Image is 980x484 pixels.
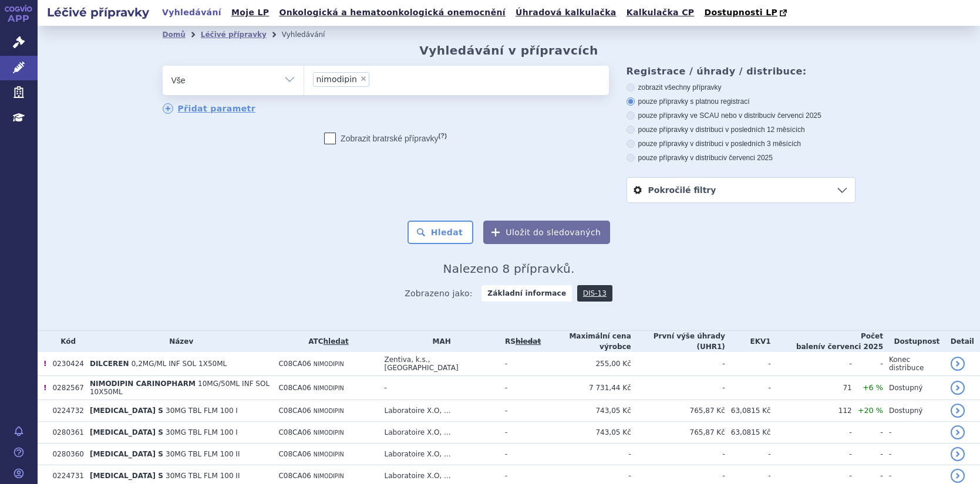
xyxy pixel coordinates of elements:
th: Detail [945,331,980,352]
td: 0282567 [46,376,83,400]
td: - [499,422,541,444]
label: Zobrazit bratrské přípravky [324,133,447,144]
span: v červenci 2025 [772,111,821,120]
td: - [725,376,771,400]
td: 63,0815 Kč [725,422,771,444]
span: U tohoto přípravku vypisujeme SCUP. [43,360,46,368]
td: - [631,352,725,376]
a: hledat [324,337,349,346]
td: - [499,376,541,400]
span: Zobrazeno jako: [405,285,473,302]
label: pouze přípravky v distribuci v posledních 3 měsících [627,139,856,148]
li: Vyhledávání [282,26,341,43]
td: Konec distribuce [883,352,945,376]
a: detail [951,357,965,371]
span: NIMODIPIN [314,451,344,458]
td: 71 [771,376,852,400]
td: - [771,352,852,376]
th: MAH [378,331,499,352]
span: [MEDICAL_DATA] S [90,450,163,458]
label: zobrazit všechny přípravky [627,83,856,92]
a: detail [951,381,965,395]
td: Dostupný [883,376,945,400]
td: 255,00 Kč [541,352,631,376]
th: Kód [46,331,83,352]
span: C08CA06 [278,407,311,415]
span: U tohoto přípravku vypisujeme SCUP. [43,384,46,392]
span: NIMODIPIN [314,408,344,414]
td: - [883,444,945,465]
td: Laboratoire X.O, ... [378,400,499,422]
a: Vyhledávání [159,5,225,21]
span: 30MG TBL FLM 100 II [166,450,240,458]
td: - [852,352,883,376]
td: Zentiva, k.s., [GEOGRAPHIC_DATA] [378,352,499,376]
th: RS [499,331,541,352]
span: C08CA06 [278,428,311,436]
td: - [631,376,725,400]
span: × [360,75,367,82]
td: - [631,444,725,465]
td: 765,87 Kč [631,422,725,444]
span: [MEDICAL_DATA] S [90,472,163,480]
a: Dostupnosti LP [701,5,793,21]
a: detail [951,469,965,483]
th: Počet balení [771,331,883,352]
span: C08CA06 [278,472,311,480]
td: 0230424 [46,352,83,376]
td: - [541,444,631,465]
td: - [771,422,852,444]
th: Dostupnost [883,331,945,352]
span: NIMODIPIN [314,473,344,479]
a: Úhradová kalkulačka [512,5,620,21]
span: C08CA06 [278,384,311,392]
span: 30MG TBL FLM 100 I [166,428,238,436]
button: Hledat [408,221,474,244]
a: Kalkulačka CP [623,5,698,21]
span: NIMODIPIN [314,385,344,391]
span: v červenci 2025 [723,154,773,162]
del: hledat [516,337,541,346]
input: nimodipin [373,72,379,86]
span: C08CA06 [278,450,311,458]
span: NIMODIPIN CARINOPHARM [90,380,196,388]
td: - [852,422,883,444]
span: [MEDICAL_DATA] S [90,407,163,415]
span: 30MG TBL FLM 100 I [166,407,238,415]
th: ATC [272,331,378,352]
h2: Vyhledávání v přípravcích [419,43,598,57]
a: Domů [163,31,186,39]
span: C08CA06 [278,360,311,368]
td: - [499,352,541,376]
a: detail [951,447,965,461]
td: - [725,352,771,376]
th: EKV1 [725,331,771,352]
th: Maximální cena výrobce [541,331,631,352]
span: 30MG TBL FLM 100 II [166,472,240,480]
a: vyhledávání neobsahuje žádnou platnou referenční skupinu [516,337,541,346]
td: - [378,376,499,400]
strong: Základní informace [481,285,572,302]
span: Dostupnosti LP [704,8,777,17]
td: - [771,444,852,465]
span: Nalezeno 8 přípravků. [443,262,575,276]
span: DILCEREN [90,360,129,368]
td: 112 [771,400,852,422]
td: 63,0815 Kč [725,400,771,422]
a: DIS-13 [577,285,612,302]
a: Pokročilé filtry [627,178,855,202]
span: +6 % [863,383,883,392]
label: pouze přípravky v distribuci [627,153,856,163]
td: 7 731,44 Kč [541,376,631,400]
h3: Registrace / úhrady / distribuce: [627,66,856,77]
span: 10MG/50ML INF SOL 10X50ML [90,380,270,396]
span: [MEDICAL_DATA] S [90,428,163,436]
a: detail [951,425,965,439]
a: Léčivé přípravky [201,31,267,39]
span: nimodipin [316,75,357,83]
td: 0224732 [46,400,83,422]
td: - [499,444,541,465]
td: Laboratoire X.O, ... [378,444,499,465]
td: 0280360 [46,444,83,465]
td: Dostupný [883,400,945,422]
